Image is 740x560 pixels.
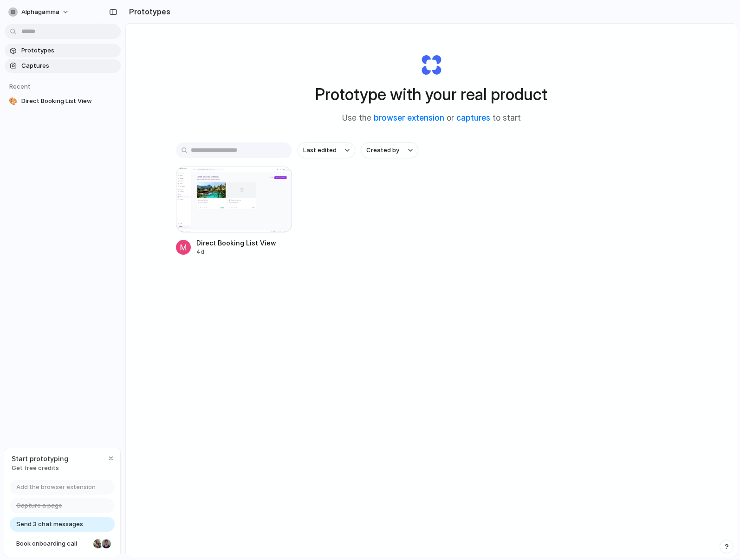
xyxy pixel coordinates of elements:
[366,146,399,155] span: Created by
[125,6,170,17] h2: Prototypes
[16,501,62,510] span: Capture a page
[176,167,292,256] a: Direct Booking List ViewDirect Booking List View4d
[10,536,115,551] a: Book onboarding call
[303,146,337,155] span: Last edited
[101,538,112,549] div: Christian Iacullo
[16,483,96,492] span: Add the browser extension
[456,113,490,122] a: captures
[5,94,121,108] a: 🎨Direct Booking List View
[16,539,90,548] span: Book onboarding call
[196,238,276,248] div: Direct Booking List View
[21,61,117,71] span: Captures
[12,463,68,473] span: Get free credits
[21,7,59,17] span: alphagamma
[12,454,68,463] span: Start prototyping
[92,538,104,549] div: Nicole Kubica
[342,112,521,124] span: Use the or to start
[374,113,444,122] a: browser extension
[361,142,418,158] button: Created by
[9,83,31,90] span: Recent
[16,520,83,529] span: Send 3 chat messages
[8,97,18,106] div: 🎨
[298,142,355,158] button: Last edited
[196,248,276,256] div: 4d
[21,97,117,106] span: Direct Booking List View
[5,59,121,73] a: Captures
[315,82,547,107] h1: Prototype with your real product
[21,46,117,55] span: Prototypes
[5,5,74,19] button: alphagamma
[5,44,121,58] a: Prototypes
